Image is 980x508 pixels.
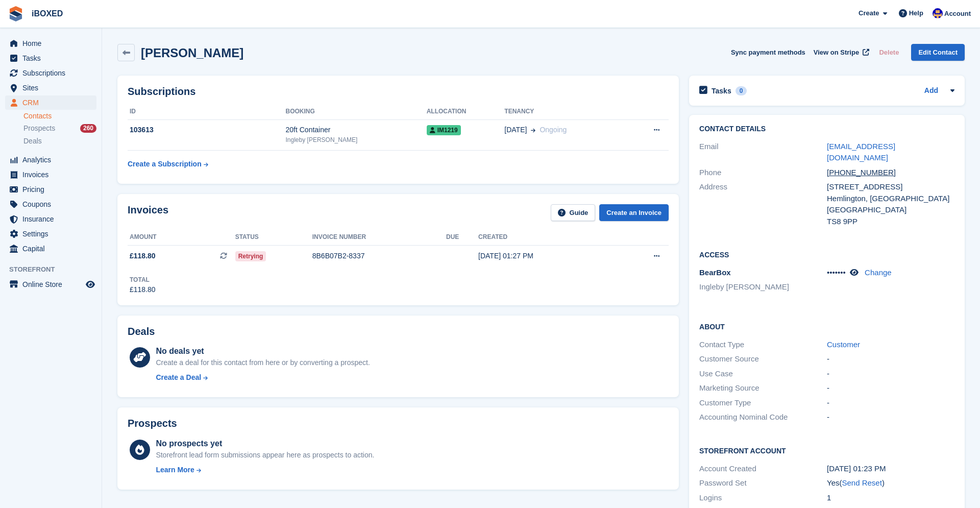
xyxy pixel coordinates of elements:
[827,216,954,228] div: TS8 9PP
[9,264,102,275] span: Storefront
[130,251,156,261] span: £118.80
[128,326,155,337] h2: Deals
[699,492,827,504] div: Logins
[699,268,731,277] span: BearBox
[827,340,860,349] a: Customer
[699,167,827,179] div: Phone
[911,44,965,61] a: Edit Contact
[427,125,461,135] span: IM1219
[446,229,478,246] th: Due
[699,249,954,259] h2: Access
[286,135,427,144] div: Ingleby [PERSON_NAME]
[22,36,84,51] span: Home
[22,81,84,95] span: Sites
[22,241,84,256] span: Capital
[22,153,84,167] span: Analytics
[842,478,881,487] a: Send Reset
[84,278,96,291] a: Preview store
[699,368,827,380] div: Use Case
[312,229,446,246] th: Invoice number
[5,241,96,256] a: menu
[810,44,871,61] a: View on Stripe
[156,345,370,357] div: No deals yet
[924,85,938,97] a: Add
[699,463,827,475] div: Account Created
[865,268,892,277] a: Change
[5,167,96,182] a: menu
[23,123,96,134] a: Prospects 260
[699,382,827,394] div: Marketing Source
[5,212,96,226] a: menu
[827,353,954,365] div: -
[23,136,42,146] span: Deals
[827,477,954,489] div: Yes
[5,66,96,80] a: menu
[827,181,954,193] div: [STREET_ADDRESS]
[699,125,954,133] h2: Contact Details
[128,418,177,429] h2: Prospects
[128,155,208,174] a: Create a Subscription
[839,478,884,487] span: ( )
[130,284,156,295] div: £118.80
[5,36,96,51] a: menu
[8,6,23,21] img: stora-icon-8386f47178a22dfd0bd8f6a31ec36ba5ce8667c1dd55bd0f319d3a0aa187defe.svg
[156,450,374,461] div: Storefront lead form submissions appear here as prospects to action.
[827,193,954,205] div: Hemlington, [GEOGRAPHIC_DATA]
[909,8,923,18] span: Help
[875,44,903,61] button: Delete
[5,153,96,167] a: menu
[827,397,954,409] div: -
[22,197,84,211] span: Coupons
[286,125,427,135] div: 20ft Container
[699,353,827,365] div: Customer Source
[22,167,84,182] span: Invoices
[699,477,827,489] div: Password Set
[23,124,55,133] span: Prospects
[699,321,954,331] h2: About
[22,277,84,292] span: Online Store
[699,141,827,164] div: Email
[827,492,954,504] div: 1
[814,47,859,58] span: View on Stripe
[23,136,96,147] a: Deals
[23,111,96,121] a: Contacts
[699,397,827,409] div: Customer Type
[699,412,827,423] div: Accounting Nominal Code
[504,104,626,120] th: Tenancy
[286,104,427,120] th: Booking
[5,51,96,65] a: menu
[827,463,954,475] div: [DATE] 01:23 PM
[156,357,370,368] div: Create a deal for this contact from here or by converting a prospect.
[28,5,67,22] a: iBOXED
[141,46,243,60] h2: [PERSON_NAME]
[128,86,669,98] h2: Subscriptions
[504,125,527,135] span: [DATE]
[235,251,266,261] span: Retrying
[827,142,895,162] a: [EMAIL_ADDRESS][DOMAIN_NAME]
[130,275,156,284] div: Total
[22,66,84,80] span: Subscriptions
[933,8,943,18] img: Noor Rashid
[712,86,731,95] h2: Tasks
[599,204,669,221] a: Create an Invoice
[128,159,202,170] div: Create a Subscription
[736,86,747,95] div: 0
[5,182,96,197] a: menu
[22,227,84,241] span: Settings
[235,229,312,246] th: Status
[827,412,954,423] div: -
[699,339,827,351] div: Contact Type
[156,372,201,383] div: Create a Deal
[128,104,286,120] th: ID
[5,227,96,241] a: menu
[128,125,286,135] div: 103613
[827,168,904,177] a: [PHONE_NUMBER]
[22,212,84,226] span: Insurance
[551,204,596,221] a: Guide
[827,382,954,394] div: -
[128,229,235,246] th: Amount
[5,95,96,110] a: menu
[478,251,616,261] div: [DATE] 01:27 PM
[22,182,84,197] span: Pricing
[859,8,879,18] span: Create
